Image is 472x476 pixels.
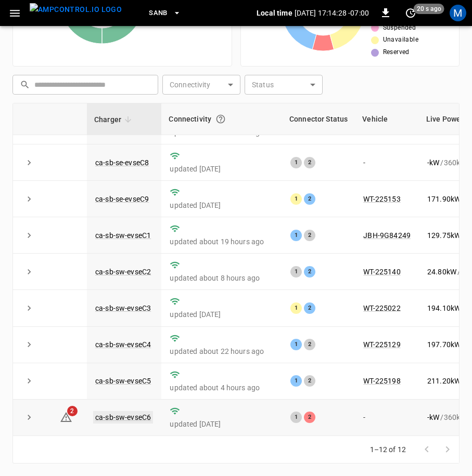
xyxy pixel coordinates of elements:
div: Connectivity [169,110,275,128]
button: expand row [21,191,37,207]
div: 2 [304,266,315,277]
div: 2 [304,412,315,423]
a: ca-sb-se-evseC8 [95,158,149,167]
button: set refresh interval [402,5,419,21]
p: - kW [427,412,439,422]
p: - kW [427,157,439,168]
button: expand row [21,337,37,352]
p: updated about 8 hours ago [170,273,274,283]
button: expand row [21,155,37,170]
a: WT-225198 [363,377,400,385]
span: SanB [149,7,168,19]
p: 1–12 of 12 [370,444,406,455]
a: 2 [60,413,72,421]
p: updated [DATE] [170,164,274,174]
p: updated [DATE] [170,419,274,429]
p: updated [DATE] [170,200,274,210]
a: ca-sb-sw-evseC1 [95,231,151,240]
span: Reserved [383,47,410,58]
td: - [355,144,419,181]
p: 171.90 kW [427,194,461,204]
a: ca-sb-sw-evseC3 [95,304,151,312]
a: JBH-9G84249 [363,231,411,240]
a: WT-225022 [363,304,400,312]
a: ca-sb-sw-evseC5 [95,377,151,385]
p: updated [DATE] [170,309,274,320]
a: WT-225140 [363,268,400,276]
p: updated about 19 hours ago [170,236,274,247]
a: WT-225153 [363,195,400,203]
p: 211.20 kW [427,376,461,386]
div: 2 [304,157,315,168]
a: ca-sb-sw-evseC4 [95,340,151,349]
div: 1 [290,193,302,205]
a: ca-sb-se-evseC9 [95,195,149,203]
button: expand row [21,228,37,243]
span: 2 [67,406,78,416]
p: 194.10 kW [427,303,461,313]
div: 1 [290,375,302,387]
button: expand row [21,264,37,280]
div: 1 [290,339,302,350]
div: profile-icon [450,5,466,21]
p: updated about 4 hours ago [170,382,274,393]
span: Suspended [383,23,416,33]
p: [DATE] 17:14:28 -07:00 [295,8,369,18]
div: 2 [304,193,315,205]
button: SanB [145,3,185,23]
p: 24.80 kW [427,267,456,277]
span: Charger [94,113,135,126]
a: ca-sb-sw-evseC6 [93,411,153,424]
p: 129.75 kW [427,230,461,241]
span: Unavailable [383,35,418,45]
p: Local time [257,8,292,18]
div: 1 [290,230,302,241]
th: Vehicle [355,103,419,135]
a: ca-sb-sw-evseC2 [95,268,151,276]
p: updated about 22 hours ago [170,346,274,356]
div: 1 [290,412,302,423]
th: Connector Status [282,103,355,135]
a: WT-225129 [363,340,400,349]
button: expand row [21,409,37,425]
button: Connection between the charger and our software. [211,110,230,128]
div: 2 [304,339,315,350]
span: 20 s ago [414,4,444,14]
div: 1 [290,266,302,277]
img: ampcontrol.io logo [30,3,122,16]
div: 2 [304,230,315,241]
div: 2 [304,375,315,387]
button: expand row [21,300,37,316]
div: 2 [304,302,315,314]
div: 1 [290,157,302,168]
td: - [355,400,419,436]
div: 1 [290,302,302,314]
button: expand row [21,373,37,389]
p: 197.70 kW [427,339,461,350]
